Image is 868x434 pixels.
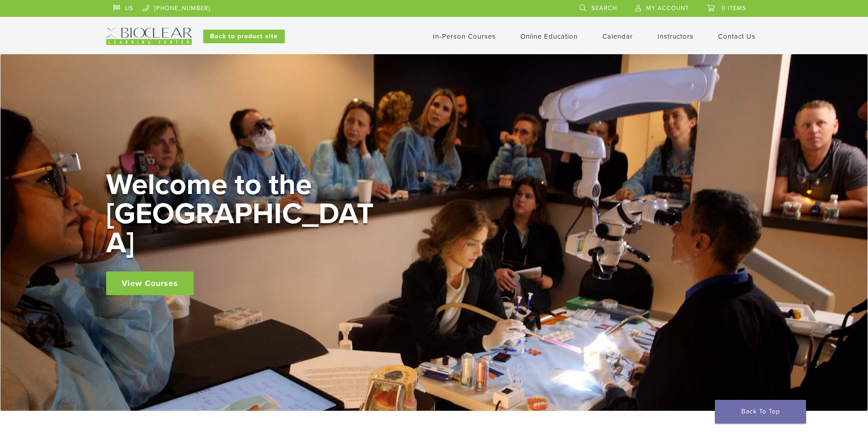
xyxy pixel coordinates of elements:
[203,30,285,43] a: Back to product site
[657,32,693,41] a: Instructors
[106,271,194,295] a: View Courses
[520,32,578,41] a: Online Education
[106,28,192,45] img: Bioclear
[646,5,689,12] span: My Account
[718,32,755,41] a: Contact Us
[715,400,806,424] a: Back To Top
[106,170,380,258] h2: Welcome to the [GEOGRAPHIC_DATA]
[722,5,746,12] span: 0 items
[591,5,617,12] span: Search
[433,32,496,41] a: In-Person Courses
[602,32,633,41] a: Calendar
